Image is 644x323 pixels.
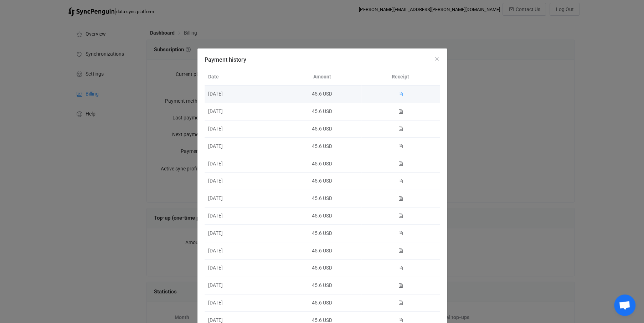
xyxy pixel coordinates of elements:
div: [DATE] [205,177,283,185]
div: [DATE] [205,125,283,133]
span: Payment history [205,56,246,63]
div: Amount [283,73,361,81]
div: Date [205,73,283,81]
span: 45.6 USD [312,195,332,201]
span: 45.6 USD [312,178,332,184]
span: 45.6 USD [312,143,332,149]
span: 45.6 USD [312,161,332,166]
div: [DATE] [205,142,283,150]
span: 45.6 USD [312,91,332,97]
div: [DATE] [205,107,283,116]
div: [DATE] [205,194,283,202]
button: Close [434,56,440,62]
div: Receipt [361,73,440,81]
div: [DATE] [205,90,283,98]
span: 45.6 USD [312,108,332,114]
div: [DATE] [205,160,283,168]
span: 45.6 USD [312,126,332,132]
a: Open chat [614,294,635,316]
